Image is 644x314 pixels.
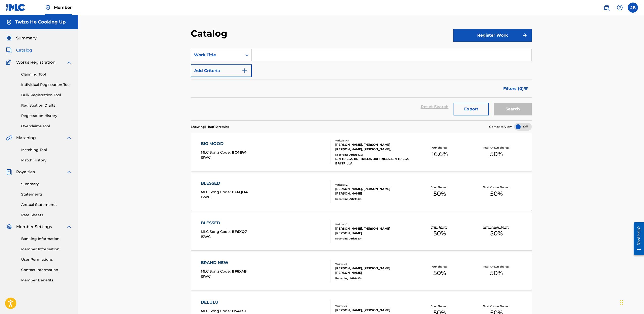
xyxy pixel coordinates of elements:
div: Writers ( 4 ) [335,139,411,142]
iframe: Chat Widget [619,290,644,314]
div: Recording Artists ( 0 ) [335,197,411,201]
span: 50 % [433,269,446,278]
img: search [604,5,610,11]
img: f7272a7cc735f4ea7f67.svg [522,32,528,38]
span: Filters ( 0 ) [503,86,524,92]
span: Royalties [16,169,35,175]
iframe: Resource Center [630,219,644,259]
div: Work Title [194,52,239,58]
div: Writers ( 2 ) [335,183,411,187]
span: 50 % [433,189,446,198]
button: Filters (0) [500,82,532,95]
div: [PERSON_NAME], [PERSON_NAME] [PERSON_NAME], [PERSON_NAME], [PERSON_NAME] [335,142,411,152]
div: Recording Artists ( 0 ) [335,237,411,240]
div: Help [615,3,625,13]
img: expand [66,59,72,65]
a: Matching Tool [21,147,72,153]
button: Add Criteria [191,64,252,77]
span: Summary [16,35,37,41]
span: Catalog [16,47,32,53]
a: Banking Information [21,236,72,241]
img: Royalties [6,169,12,175]
span: Member Settings [16,224,52,230]
div: BIG MOOD [201,141,247,147]
div: Recording Artists ( 0 ) [335,276,411,280]
span: BF6XQ7 [232,229,247,234]
img: filter [524,87,528,90]
a: BLESSEDMLC Song Code:BF6XQ7ISWC:Writers (2)[PERSON_NAME], [PERSON_NAME] [PERSON_NAME]Recording Ar... [191,212,532,250]
img: Summary [6,35,12,41]
img: help [617,5,623,11]
span: 50 % [490,189,503,198]
span: BF6X4B [232,269,247,274]
span: ISWC : [201,155,213,160]
a: BRAND NEWMLC Song Code:BF6X4BISWC:Writers (2)[PERSON_NAME], [PERSON_NAME] [PERSON_NAME]Recording ... [191,252,532,290]
p: Your Shares: [431,225,448,229]
a: Statements [21,192,72,197]
span: MLC Song Code : [201,309,232,313]
a: BLESSEDMLC Song Code:BF6QO4ISWC:Writers (2)[PERSON_NAME], [PERSON_NAME] [PERSON_NAME]Recording Ar... [191,173,532,211]
img: Catalog [6,47,12,53]
img: Matching [6,135,12,141]
img: expand [66,169,72,175]
a: Public Search [602,3,612,13]
a: Match History [21,158,72,163]
span: 50 % [433,229,446,238]
div: [PERSON_NAME], [PERSON_NAME] [PERSON_NAME] [335,187,411,196]
span: Compact View [489,125,512,129]
p: Your Shares: [431,304,448,308]
img: expand [66,224,72,230]
div: Writers ( 2 ) [335,262,411,266]
span: MLC Song Code : [201,150,232,155]
span: ISWC : [201,195,213,199]
div: BLESSED [201,220,247,226]
img: 9d2ae6d4665cec9f34b9.svg [242,68,248,74]
h2: Catalog [191,28,230,39]
div: BLESSED [201,180,248,186]
a: Member Information [21,247,72,252]
a: SummarySummary [6,35,37,41]
span: 16.6 % [432,150,448,159]
span: Member [54,5,72,10]
a: CatalogCatalog [6,47,32,53]
span: MLC Song Code : [201,229,232,234]
div: Recording Artists ( 25 ) [335,153,411,157]
a: Annual Statements [21,202,72,207]
a: Rate Sheets [21,212,72,218]
p: Total Known Shares: [483,265,510,269]
div: [PERSON_NAME], [PERSON_NAME] [PERSON_NAME] [335,226,411,235]
div: User Menu [628,3,638,13]
a: Overclaims Tool [21,124,72,129]
a: Individual Registration Tool [21,82,72,87]
img: Accounts [6,19,12,25]
img: Top Rightsholder [45,5,51,11]
img: Works Registration [6,59,13,65]
p: Total Known Shares: [483,185,510,189]
img: MLC Logo [6,4,25,11]
span: Matching [16,135,36,141]
div: Writers ( 2 ) [335,223,411,226]
div: [PERSON_NAME], [PERSON_NAME] [335,308,411,312]
a: Registration Drafts [21,103,72,108]
a: BIG MOODMLC Song Code:BC4EV4ISWC:Writers (4)[PERSON_NAME], [PERSON_NAME] [PERSON_NAME], [PERSON_N... [191,133,532,171]
span: MLC Song Code : [201,269,232,274]
span: ISWC : [201,274,213,279]
img: Member Settings [6,224,12,230]
span: ISWC : [201,234,213,239]
div: BRI TRILLA, BRI TRILLA, BRI TRILLA, BRI TRILLA, BRI TRILLA [335,157,411,166]
div: [PERSON_NAME], [PERSON_NAME] [PERSON_NAME] [335,266,411,275]
p: Showing 1 - 10 of 10 results [191,125,229,129]
span: BF6QO4 [232,190,248,194]
span: 50 % [490,269,503,278]
a: Contact Information [21,267,72,273]
form: Search Form [191,49,532,120]
span: BC4EV4 [232,150,247,155]
p: Your Shares: [431,185,448,189]
img: expand [66,135,72,141]
h5: Twizo He Cooking Up [15,19,66,25]
a: Claiming Tool [21,72,72,77]
a: User Permissions [21,257,72,262]
div: Drag [620,295,623,310]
